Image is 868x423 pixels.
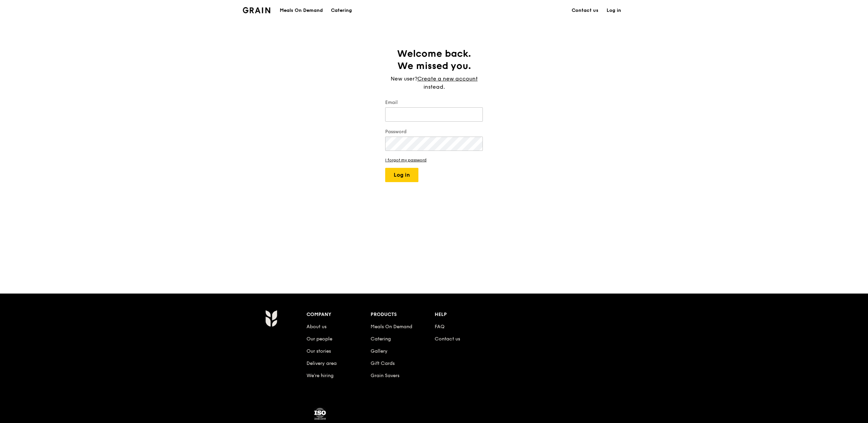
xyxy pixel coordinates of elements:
label: Password [385,128,483,135]
div: Company [307,310,371,319]
a: About us [307,324,327,330]
span: instead. [423,84,445,90]
div: Catering [331,0,352,21]
a: Our stories [307,348,331,354]
a: We’re hiring [307,373,334,378]
h1: Welcome back. We missed you. [385,48,483,72]
a: FAQ [435,324,445,330]
a: Gallery [371,348,388,354]
a: Our people [307,336,332,342]
a: Create a new account [417,75,478,83]
a: Contact us [568,0,603,21]
a: Gift Cards [371,360,395,366]
span: New user? [391,75,417,82]
a: Log in [603,0,625,21]
a: Catering [371,336,391,342]
div: Meals On Demand [280,0,323,21]
a: Meals On Demand [371,324,412,330]
a: Contact us [435,336,460,342]
label: Email [385,99,483,106]
a: I forgot my password [385,158,483,162]
a: Catering [327,0,356,21]
a: Delivery area [307,360,337,366]
img: Grain [243,7,270,13]
img: ISO Certified [313,407,327,421]
a: Grain Savers [371,373,399,378]
img: Grain [265,310,277,327]
div: Products [371,310,435,319]
div: Help [435,310,499,319]
button: Log in [385,168,418,182]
